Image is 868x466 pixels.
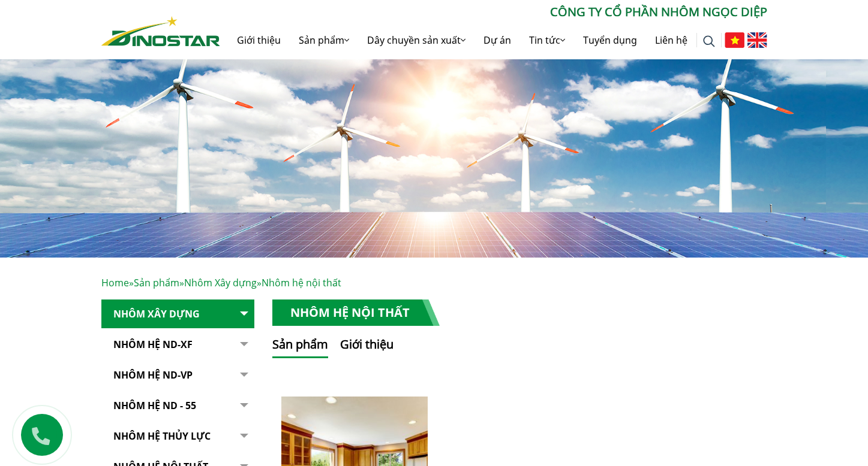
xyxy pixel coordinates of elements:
[358,21,474,59] a: Dây chuyền sản xuất
[101,299,254,329] a: Nhôm Xây dựng
[340,335,394,358] button: Giới thiệu
[262,276,341,289] span: Nhôm hệ nội thất
[101,16,220,46] img: Nhôm Dinostar
[101,276,129,289] a: Home
[520,21,574,59] a: Tin tức
[703,35,715,47] img: search
[101,276,341,289] span: » » »
[290,21,358,59] a: Sản phẩm
[272,299,440,326] h1: Nhôm hệ nội thất
[220,3,767,21] p: CÔNG TY CỔ PHẦN NHÔM NGỌC DIỆP
[101,422,254,451] a: Nhôm hệ thủy lực
[101,391,254,420] a: NHÔM HỆ ND - 55
[474,21,520,59] a: Dự án
[272,335,328,358] button: Sản phẩm
[747,32,767,48] img: English
[574,21,646,59] a: Tuyển dụng
[184,276,257,289] a: Nhôm Xây dựng
[134,276,179,289] a: Sản phẩm
[725,32,744,48] img: Tiếng Việt
[101,361,254,390] a: Nhôm Hệ ND-VP
[646,21,696,59] a: Liên hệ
[101,330,254,359] a: Nhôm Hệ ND-XF
[228,21,290,59] a: Giới thiệu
